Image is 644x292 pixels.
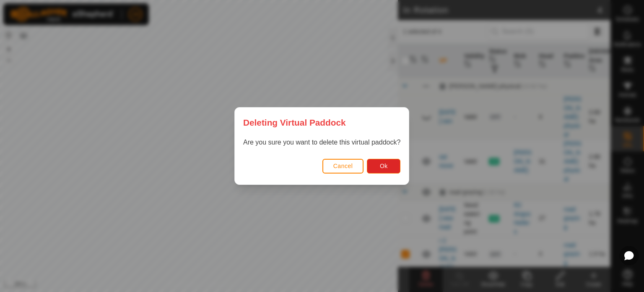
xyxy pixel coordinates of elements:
button: Ok [367,159,401,174]
span: Cancel [333,163,353,169]
button: Cancel [322,159,364,174]
span: Deleting Virtual Paddock [243,116,346,129]
p: Are you sure you want to delete this virtual paddock? [243,137,400,147]
span: Ok [380,163,388,169]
